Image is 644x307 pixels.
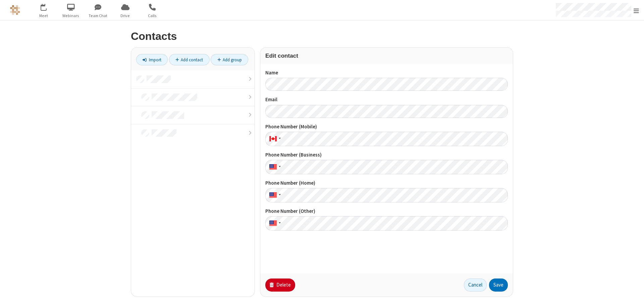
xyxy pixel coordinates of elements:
span: Team Chat [86,13,111,19]
label: Phone Number (Mobile) [265,123,508,131]
div: Canada: + 1 [265,132,283,146]
span: Calls [140,13,165,19]
h3: Edit contact [265,53,508,59]
span: Drive [113,13,138,19]
a: Import [136,54,168,65]
span: Meet [31,13,56,19]
a: Add group [211,54,248,65]
label: Phone Number (Other) [265,207,508,215]
div: United States: + 1 [265,216,283,231]
button: Cancel [464,279,487,292]
label: Phone Number (Business) [265,151,508,159]
img: QA Selenium DO NOT DELETE OR CHANGE [10,5,20,15]
div: United States: + 1 [265,188,283,202]
a: Add contact [169,54,210,65]
label: Email [265,96,508,104]
button: Delete [265,279,295,292]
h2: Contacts [131,30,513,42]
span: Webinars [58,13,84,19]
label: Phone Number (Home) [265,179,508,187]
div: United States: + 1 [265,160,283,174]
button: Save [489,279,508,292]
label: Name [265,69,508,77]
div: 3 [45,4,50,9]
iframe: Chat [627,290,639,302]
